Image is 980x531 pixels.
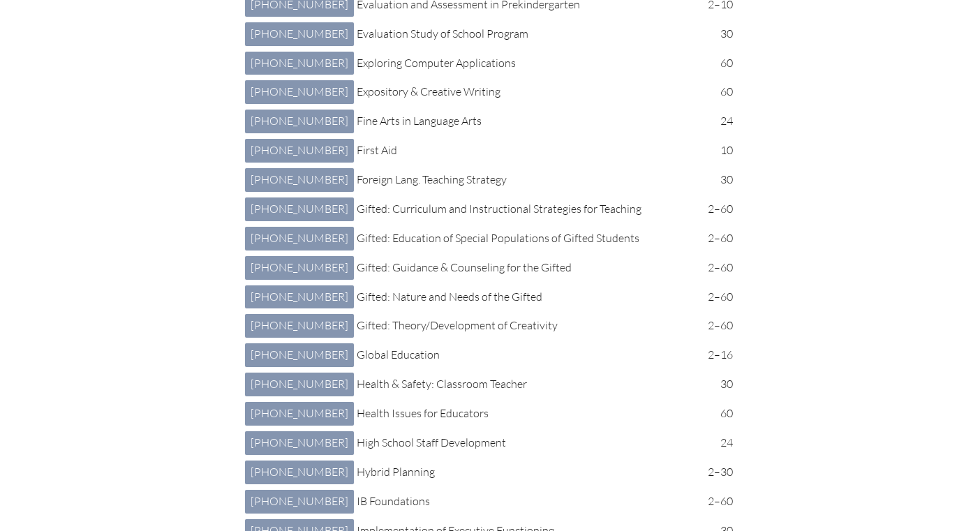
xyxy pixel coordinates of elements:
a: [PHONE_NUMBER] [245,168,354,192]
p: 2–60 [704,288,733,306]
a: [PHONE_NUMBER] [245,52,354,75]
p: Gifted: Nature and Needs of the Gifted [357,288,692,306]
p: Global Education [357,346,692,364]
a: [PHONE_NUMBER] [245,490,354,514]
p: 30 [704,171,733,189]
p: 30 [704,375,733,394]
p: Expository & Creative Writing [357,83,692,101]
a: [PHONE_NUMBER] [245,461,354,484]
p: Foreign Lang. Teaching Strategy [357,171,692,189]
p: Health Issues for Educators [357,405,692,423]
p: 2–60 [704,317,733,335]
p: Hybrid Planning [357,463,692,481]
p: First Aid [357,142,692,160]
a: [PHONE_NUMBER] [245,314,354,338]
p: Gifted: Education of Special Populations of Gifted Students [357,230,692,248]
a: [PHONE_NUMBER] [245,227,354,250]
p: 2–60 [704,230,733,248]
p: 60 [704,54,733,73]
p: Gifted: Theory/Development of Creativity [357,317,692,335]
p: 2–30 [704,463,733,481]
p: 24 [704,112,733,130]
p: IB Foundations [357,493,692,511]
p: 2–60 [704,259,733,277]
a: [PHONE_NUMBER] [245,110,354,133]
a: [PHONE_NUMBER] [245,343,354,367]
p: Fine Arts in Language Arts [357,112,692,130]
p: High School Staff Development [357,434,692,452]
p: Exploring Computer Applications [357,54,692,73]
p: 2–60 [704,200,733,218]
p: 10 [704,142,733,160]
p: Gifted: Guidance & Counseling for the Gifted [357,259,692,277]
a: [PHONE_NUMBER] [245,139,354,163]
p: 2–16 [704,346,733,364]
a: [PHONE_NUMBER] [245,22,354,46]
a: [PHONE_NUMBER] [245,80,354,104]
a: [PHONE_NUMBER] [245,256,354,280]
a: [PHONE_NUMBER] [245,197,354,221]
p: 2–60 [704,493,733,511]
p: Health & Safety: Classroom Teacher [357,375,692,394]
a: [PHONE_NUMBER] [245,402,354,426]
a: [PHONE_NUMBER] [245,373,354,396]
p: Evaluation Study of School Program [357,25,692,43]
p: 60 [704,405,733,423]
p: Gifted: Curriculum and Instructional Strategies for Teaching [357,200,692,218]
p: 30 [704,25,733,43]
a: [PHONE_NUMBER] [245,431,354,455]
a: [PHONE_NUMBER] [245,285,354,309]
p: 24 [704,434,733,452]
p: 60 [704,83,733,101]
